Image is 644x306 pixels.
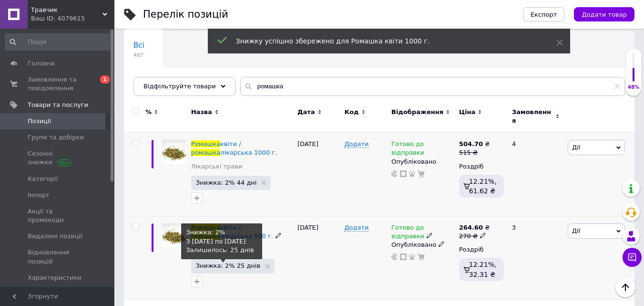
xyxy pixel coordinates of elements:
[572,144,580,151] span: Дії
[28,59,54,68] span: Головна
[28,149,88,167] span: Сезонні знижки
[100,75,110,84] span: 1
[133,41,144,50] span: Всі
[295,216,342,299] div: [DATE]
[391,108,443,116] span: Відображення
[459,140,490,148] div: ₴
[143,10,228,20] div: Перелік позицій
[626,84,641,91] div: 48%
[186,228,257,254] div: Знижка: 2% Залишилось: 25 днів
[191,108,212,116] span: Назва
[220,140,241,148] span: квіти /
[28,75,88,93] span: Замовлення та повідомлення
[28,117,51,126] span: Позиції
[28,248,88,265] span: Відновлення позицій
[191,149,221,156] span: ромашка
[145,108,152,116] span: %
[191,140,220,148] span: Ромашка
[31,14,114,23] div: Ваш ID: 4079615
[240,77,625,96] input: Пошук по назві позиції, артикулу і пошуковим запитам
[615,277,635,297] button: Наверх
[220,149,277,156] span: лікарська 1000 г.
[459,162,504,171] div: Роздріб
[186,238,245,245] nobr: З [DATE] по [DATE]
[523,7,565,21] button: Експорт
[143,83,216,90] span: Відфільтруйте товари
[459,232,490,241] div: 270 ₴
[459,108,475,116] span: Ціна
[582,11,627,18] span: Додати товар
[196,263,261,269] span: Знижка: 2% 25 днів
[344,140,368,148] span: Додати
[133,52,144,59] span: 487
[28,175,58,183] span: Категорії
[469,261,497,278] span: 12.21%, 32.31 ₴
[191,162,243,171] a: Лікарські трави
[28,133,84,142] span: Групи та добірки
[512,108,553,125] span: Замовлення
[295,133,342,216] div: [DATE]
[191,140,277,156] a: Ромашкаквіти /ромашкалікарська 1000 г.
[28,101,88,109] span: Товари та послуги
[506,133,565,216] div: 4
[391,158,454,166] div: Опубліковано
[28,274,82,282] span: Характеристики
[391,224,424,243] span: Готово до відправки
[162,140,186,164] img: Ромашка квіти 1000 г.
[459,224,483,231] b: 264.60
[28,207,88,224] span: Акції та промокоди
[28,191,50,200] span: Імпорт
[574,7,634,21] button: Додати товар
[196,179,257,186] span: Знижка: 2% 44 дні
[506,216,565,299] div: 3
[5,33,112,51] input: Пошук
[469,178,497,195] span: 12.21%, 61.62 ₴
[459,223,490,232] div: ₴
[28,232,82,241] span: Видалені позиції
[236,36,532,46] div: Знижку успішно збережено для Ромашка квіти 1000 г.
[31,6,102,14] span: Травчик
[531,11,557,18] span: Експорт
[391,241,454,249] div: Опубліковано
[297,108,315,116] span: Дата
[459,148,490,157] div: 515 ₴
[623,248,642,267] button: Чат з покупцем
[162,223,186,248] img: Ромашка квіти 500 г.
[391,140,424,159] span: Готово до відправки
[459,140,483,148] b: 504.70
[459,245,504,254] div: Роздріб
[344,224,368,232] span: Додати
[344,108,358,116] span: Код
[572,227,580,234] span: Дії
